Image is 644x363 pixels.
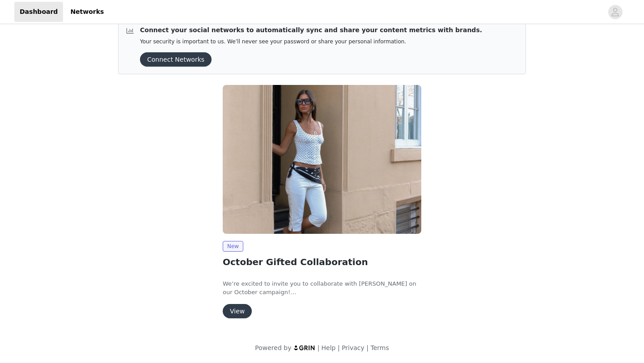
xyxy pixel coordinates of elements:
span: Powered by [255,344,291,351]
span: New [223,241,243,252]
a: View [223,308,252,315]
span: | [366,344,369,351]
a: Terms [370,344,389,351]
button: View [223,304,252,318]
a: Help [322,344,336,351]
p: We’re excited to invite you to collaborate with [PERSON_NAME] on our October campaign! [223,279,421,297]
a: Privacy [342,344,364,351]
div: avatar [611,5,619,19]
a: Dashboard [14,2,63,22]
p: Your security is important to us. We’ll never see your password or share your personal information. [140,38,482,45]
span: | [318,344,320,351]
p: Connect your social networks to automatically sync and share your content metrics with brands. [140,25,482,35]
span: | [338,344,340,351]
img: Peppermayo AUS [223,85,421,234]
img: logo [293,345,316,350]
button: Connect Networks [140,52,212,67]
a: Networks [65,2,109,22]
h2: October Gifted Collaboration [223,255,421,269]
